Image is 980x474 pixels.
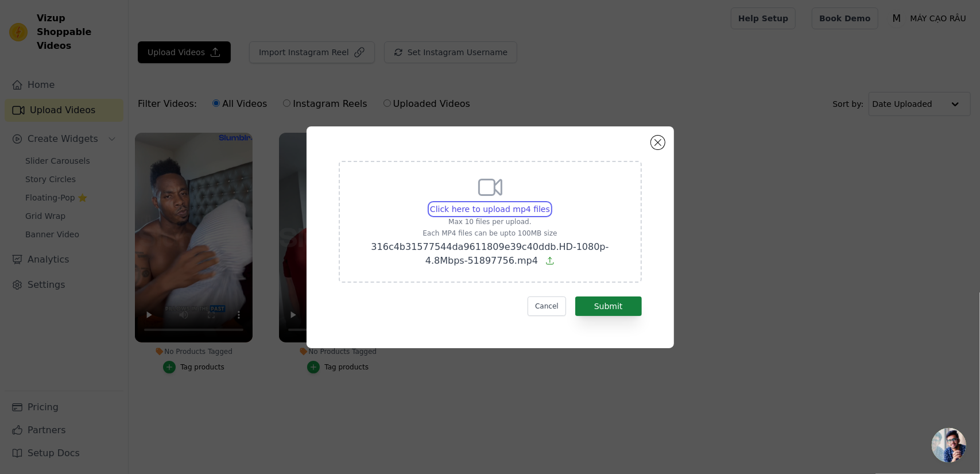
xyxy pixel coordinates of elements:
[932,428,966,463] div: Open chat
[575,296,642,316] button: Submit
[371,241,609,266] span: 316c4b31577544da9611809e39c40ddb.HD-1080p-4.8Mbps-51897756.mp4
[430,205,550,214] span: Click here to upload mp4 files
[354,229,627,238] p: Each MP4 files can be upto 100MB size
[354,217,627,226] p: Max 10 files per upload.
[651,136,665,149] button: Close modal
[528,296,566,316] button: Cancel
